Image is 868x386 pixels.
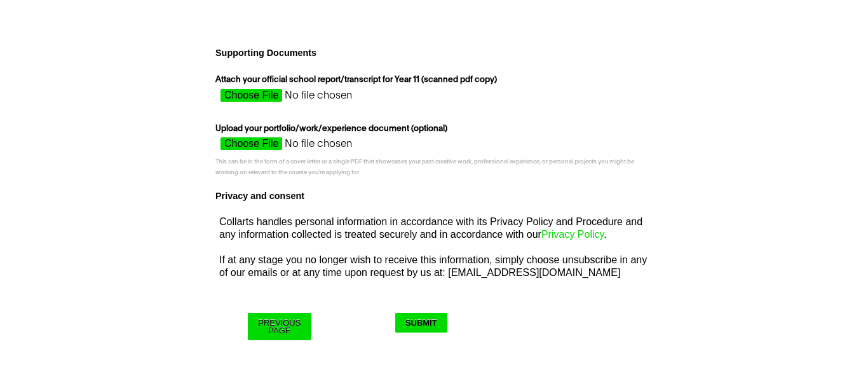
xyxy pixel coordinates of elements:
[248,313,311,340] input: Previous Page
[210,44,658,62] h4: Supporting Documents
[215,158,634,175] span: This can be in the form of a cover letter or a single PDF that showcases your past creative work,...
[219,216,642,240] span: Collarts handles personal information in accordance with its Privacy Policy and Procedure and any...
[215,74,500,89] label: Attach your official school report/transcript for Year 11 (scanned pdf copy)
[219,254,647,278] span: If at any stage you no longer wish to receive this information, simply choose unsubscribe in any ...
[541,229,604,240] a: Privacy Policy
[215,137,442,156] input: Upload your portfolio/work/experience document (optional)
[215,191,304,201] b: Privacy and consent
[215,123,451,138] label: Upload your portfolio/work/experience document (optional)
[395,313,447,333] input: Submit
[215,89,442,108] input: Attach your official school report/transcript for Year 11 (scanned pdf copy)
